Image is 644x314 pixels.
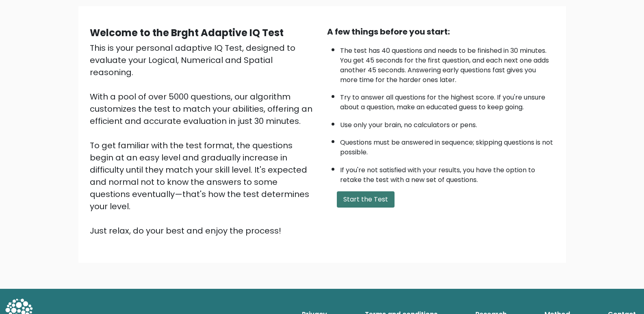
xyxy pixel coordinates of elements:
[340,42,555,85] li: The test has 40 questions and needs to be finished in 30 minutes. You get 45 seconds for the firs...
[340,116,555,130] li: Use only your brain, no calculators or pens.
[340,161,555,185] li: If you're not satisfied with your results, you have the option to retake the test with a new set ...
[90,42,317,237] div: This is your personal adaptive IQ Test, designed to evaluate your Logical, Numerical and Spatial ...
[340,134,555,157] li: Questions must be answered in sequence; skipping questions is not possible.
[340,89,555,112] li: Try to answer all questions for the highest score. If you're unsure about a question, make an edu...
[327,26,555,38] div: A few things before you start:
[90,26,284,39] b: Welcome to the Brght Adaptive IQ Test
[337,191,395,208] button: Start the Test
